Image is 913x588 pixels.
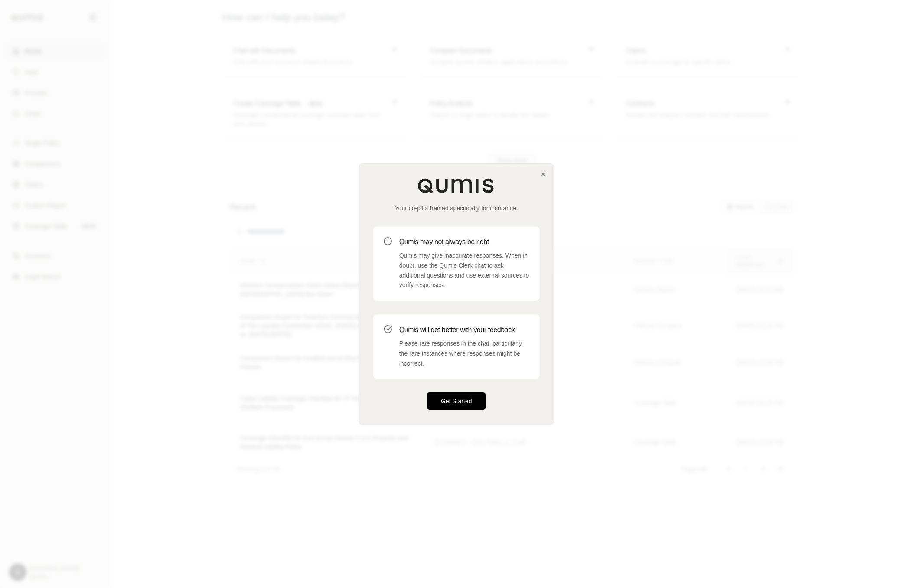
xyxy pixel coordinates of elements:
p: Please rate responses in the chat, particularly the rare instances where responses might be incor... [399,339,529,368]
h3: Qumis may not always be right [399,237,529,247]
p: Your co-pilot trained specifically for insurance. [373,204,540,212]
button: Get Started [427,393,486,410]
h3: Qumis will get better with your feedback [399,325,529,335]
p: Qumis may give inaccurate responses. When in doubt, use the Qumis Clerk chat to ask additional qu... [399,251,529,290]
img: Qumis Logo [417,178,496,193]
